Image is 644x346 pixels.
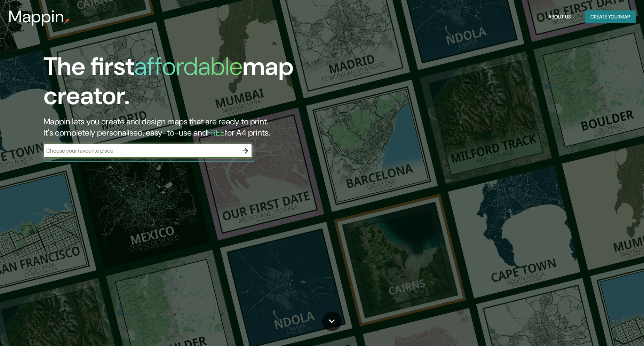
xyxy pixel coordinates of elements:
h1: The first map creator. [43,52,366,116]
h1: affordable [134,50,243,83]
h5: FREE [207,127,225,138]
h2: Mappin lets you create and design maps that are ready to print. It's completely personalised, eas... [43,116,366,138]
button: Create yourmap [585,10,636,23]
button: About Us [546,10,574,23]
input: Choose your favourite place [43,147,238,155]
h3: Mappin [8,7,64,26]
img: mappin-pin [64,18,70,24]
